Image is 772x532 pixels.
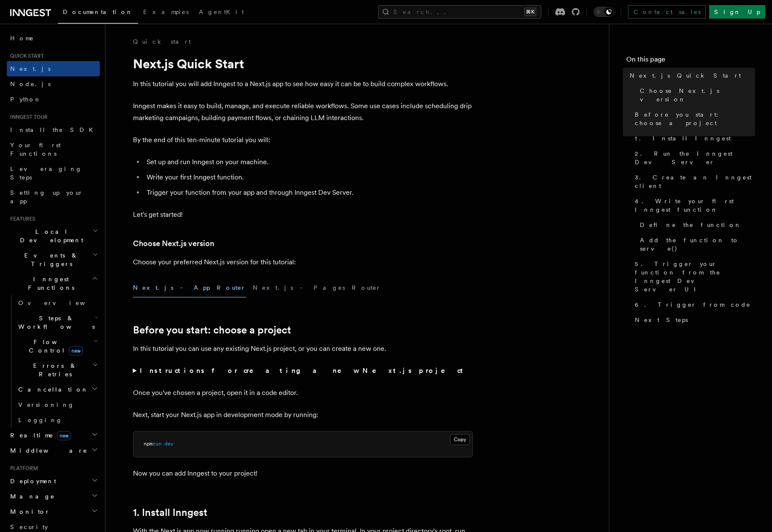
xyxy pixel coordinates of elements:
summary: Instructions for creating a new Next.js project [133,365,473,377]
button: Flow Controlnew [15,334,100,358]
a: 2. Run the Inngest Dev Server [631,146,755,170]
span: Flow Control [15,338,93,355]
span: Errors & Retries [15,361,92,378]
a: Define the function [636,217,755,232]
span: Middleware [7,446,88,455]
a: Documentation [58,3,138,24]
a: Contact sales [628,5,706,19]
a: Logging [15,412,100,428]
kbd: ⌘K [524,8,536,16]
span: Manage [7,492,55,501]
span: Before you start: choose a project [635,110,755,127]
button: Realtimenew [7,428,100,443]
button: Copy [450,434,470,445]
a: Overview [15,295,100,311]
strong: Instructions for creating a new Next.js project [140,367,467,375]
span: 3. Create an Inngest client [635,173,755,190]
button: Next.js - App Router [133,278,246,297]
span: Inngest Functions [7,275,92,292]
span: Security [10,524,48,530]
span: Leveraging Steps [10,165,82,181]
a: 6. Trigger from code [631,297,755,312]
span: Node.js [10,81,51,87]
span: 6. Trigger from code [635,300,751,309]
a: Before you start: choose a project [631,107,755,131]
button: Manage [7,489,100,504]
span: Realtime [7,431,71,440]
a: 5. Trigger your function from the Inngest Dev Server UI [631,256,755,297]
span: Choose Next.js version [640,87,755,104]
a: Next.js Quick Start [626,68,755,83]
a: 1. Install Inngest [133,507,207,518]
a: Install the SDK [7,122,100,137]
span: run [153,441,161,447]
p: Now you can add Inngest to your project! [133,468,473,479]
span: Monitor [7,507,50,516]
a: Home [7,31,100,46]
h4: On this page [626,54,755,68]
span: Install the SDK [10,126,98,133]
span: 1. Install Inngest [635,134,731,143]
span: Next.js [10,65,51,72]
span: Platform [7,465,38,472]
a: Before you start: choose a project [133,324,291,336]
span: 4. Write your first Inngest function [635,197,755,214]
p: Once you've chosen a project, open it in a code editor. [133,387,473,399]
span: Inngest tour [7,114,48,120]
span: Add the function to serve() [640,236,755,253]
span: Your first Functions [10,142,61,157]
span: npm [144,441,153,447]
a: 3. Create an Inngest client [631,170,755,193]
span: Versioning [18,401,74,408]
a: Quick start [133,37,191,46]
h1: Next.js Quick Start [133,56,473,71]
a: 1. Install Inngest [631,131,755,146]
p: Next, start your Next.js app in development mode by running: [133,409,473,421]
span: new [57,431,71,440]
button: Next.js - Pages Router [253,278,381,297]
span: Python [10,96,41,103]
a: Python [7,92,100,107]
button: Cancellation [15,382,100,397]
p: By the end of this ten-minute tutorial you will: [133,134,473,146]
span: Examples [143,8,189,15]
a: Setting up your app [7,185,100,209]
span: Setting up your app [10,189,83,204]
span: Events & Triggers [7,251,93,268]
span: Quick start [7,53,44,59]
a: Your first Functions [7,137,100,161]
span: Deployment [7,477,56,485]
button: Search...⌘K [378,5,541,19]
button: Local Development [7,224,100,248]
button: Deployment [7,473,100,489]
a: AgentKit [194,3,249,23]
div: Inngest Functions [7,295,100,428]
p: In this tutorial you will add Inngest to a Next.js app to see how easy it can be to build complex... [133,78,473,90]
span: Next.js Quick Start [630,71,741,80]
span: new [69,346,83,356]
li: Set up and run Inngest on your machine. [144,156,473,168]
button: Middleware [7,443,100,458]
button: Steps & Workflows [15,311,100,334]
p: Inngest makes it easy to build, manage, and execute reliable workflows. Some use cases include sc... [133,100,473,124]
span: Documentation [63,8,133,15]
li: Trigger your function from your app and through Inngest Dev Server. [144,187,473,199]
span: 2. Run the Inngest Dev Server [635,149,755,166]
a: 4. Write your first Inngest function [631,193,755,217]
span: Logging [18,417,62,423]
a: Next.js [7,61,100,76]
span: Cancellation [15,385,88,394]
a: Next Steps [631,312,755,328]
button: Monitor [7,504,100,519]
a: Add the function to serve() [636,232,755,256]
a: Sign Up [709,5,765,19]
a: Versioning [15,397,100,412]
button: Inngest Functions [7,272,100,295]
span: dev [164,441,173,447]
p: In this tutorial you can use any existing Next.js project, or you can create a new one. [133,343,473,355]
a: Leveraging Steps [7,161,100,185]
a: Examples [138,3,194,23]
span: 5. Trigger your function from the Inngest Dev Server UI [635,260,755,294]
span: Define the function [640,221,741,229]
span: Overview [18,300,106,306]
